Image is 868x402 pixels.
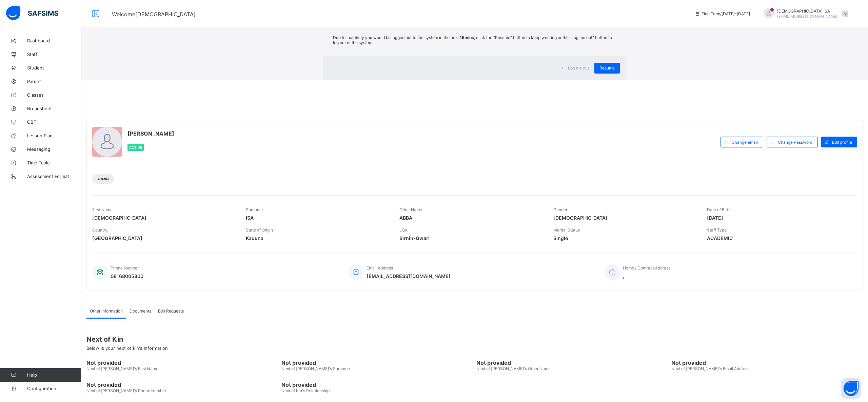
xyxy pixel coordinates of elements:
[158,308,184,314] span: Edit Requests
[27,79,81,84] span: Parent
[707,235,850,241] span: ACADEMIC
[86,335,863,343] span: Next of Kin
[27,106,81,111] span: Broadsheet
[111,265,139,270] span: Phone Number
[778,140,812,145] span: Change Password
[27,372,81,378] span: Help
[111,273,143,279] span: 08168005800
[27,386,81,391] span: Configuration
[27,52,81,57] span: Staff
[777,14,837,18] span: [EMAIL_ADDRESS][DOMAIN_NAME]
[92,207,113,212] span: First Name
[130,308,151,314] span: Documents
[27,92,81,98] span: Classes
[246,215,389,221] span: ISA
[27,174,81,179] span: Assessment Format
[281,359,473,366] span: Not provided
[127,130,174,137] span: [PERSON_NAME]
[27,119,81,125] span: CBT
[460,35,474,40] strong: 15mins
[27,133,81,138] span: Lesson Plan
[707,227,727,233] span: Staff Type
[86,359,278,366] span: Not provided
[246,207,263,212] span: Surname
[671,366,749,371] span: Next of [PERSON_NAME]'s Email Address
[281,366,350,371] span: Next of [PERSON_NAME]'s Surname
[399,207,422,212] span: Other Name
[599,65,615,71] span: Resume
[399,215,543,221] span: ABBA
[86,381,278,388] span: Not provided
[832,140,852,145] span: Edit profile
[27,146,81,152] span: Messaging
[695,11,750,16] span: session/term information
[27,160,81,165] span: Time Table
[707,207,731,212] span: Date of Birth
[92,215,236,221] span: [DEMOGRAPHIC_DATA]
[623,273,670,279] span: ,
[281,381,473,388] span: Not provided
[757,8,852,19] div: MUHAMMADISA
[671,359,863,366] span: Not provided
[367,273,451,279] span: [EMAIL_ADDRESS][DOMAIN_NAME]
[553,227,580,233] span: Marital Status
[333,35,616,45] p: Due to inactivity you would be logged out to the system in the next , click the "Resume" button t...
[707,215,850,221] span: [DATE]
[86,345,168,351] span: Below is your next of kin's Information
[6,6,58,20] img: safsims
[92,235,236,241] span: [GEOGRAPHIC_DATA]
[97,177,109,181] span: Admin
[553,235,697,241] span: Single
[568,65,589,71] span: Log me out
[553,215,697,221] span: [DEMOGRAPHIC_DATA]
[777,8,837,14] span: [DEMOGRAPHIC_DATA] ISA
[92,227,107,233] span: Country
[623,265,670,270] span: Home / Contract Address
[367,265,393,270] span: Email Address
[27,65,81,71] span: Student
[399,235,543,241] span: Birnin-Gwari
[112,11,196,18] span: Welcome [DEMOGRAPHIC_DATA]
[553,207,567,212] span: Gender
[90,308,123,314] span: Other Information
[27,38,81,43] span: Dashboard
[476,366,551,371] span: Next of [PERSON_NAME]'s Other Name
[732,140,758,145] span: Change email
[86,388,166,393] span: Next of [PERSON_NAME]'s Phone Number
[281,388,330,393] span: Next of Kin's Relationship
[246,227,273,233] span: State of Origin
[246,235,389,241] span: Kaduna
[86,366,158,371] span: Next of [PERSON_NAME]'s First Name
[399,227,408,233] span: LGA
[129,145,142,149] span: Active
[476,359,668,366] span: Not provided
[841,378,861,399] button: Open asap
